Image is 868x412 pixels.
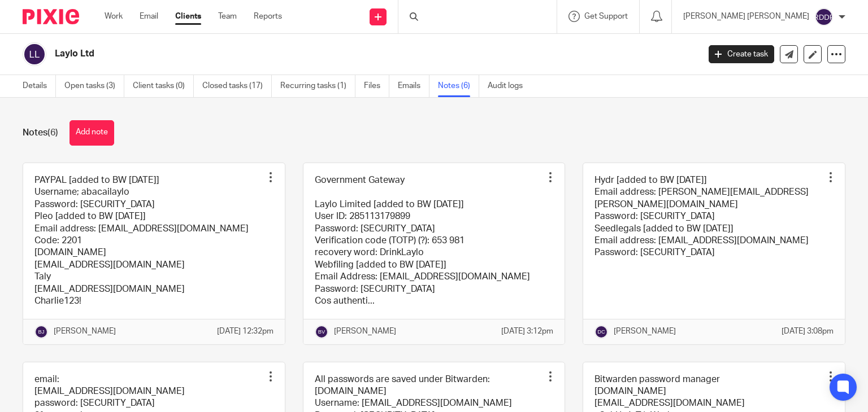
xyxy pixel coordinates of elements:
a: Team [218,11,237,22]
a: Files [364,75,389,97]
a: Create task [709,45,774,63]
a: Details [23,75,56,97]
a: Recurring tasks (1) [280,75,355,97]
h2: Laylo Ltd [55,48,565,60]
p: [DATE] 12:32pm [217,326,274,337]
p: [PERSON_NAME] [54,326,116,337]
a: Notes (6) [438,75,479,97]
a: Emails [398,75,429,97]
a: Audit logs [488,75,531,97]
p: [PERSON_NAME] [334,326,396,337]
img: svg%3E [815,8,833,26]
a: Reports [254,11,282,22]
a: Email [140,11,158,22]
p: [DATE] 3:08pm [782,326,834,337]
span: Get Support [584,12,628,20]
p: [DATE] 3:12pm [501,326,553,337]
img: svg%3E [23,42,46,66]
a: Client tasks (0) [133,75,194,97]
button: Add note [70,120,114,146]
p: [PERSON_NAME] [PERSON_NAME] [683,11,809,22]
img: svg%3E [315,325,328,339]
h1: Notes [23,127,58,139]
img: Pixie [23,9,79,24]
img: svg%3E [594,325,608,339]
a: Work [105,11,123,22]
a: Clients [175,11,201,22]
p: [PERSON_NAME] [614,326,676,337]
img: svg%3E [34,325,48,339]
a: Closed tasks (17) [202,75,272,97]
a: Open tasks (3) [64,75,124,97]
span: (6) [47,128,58,137]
